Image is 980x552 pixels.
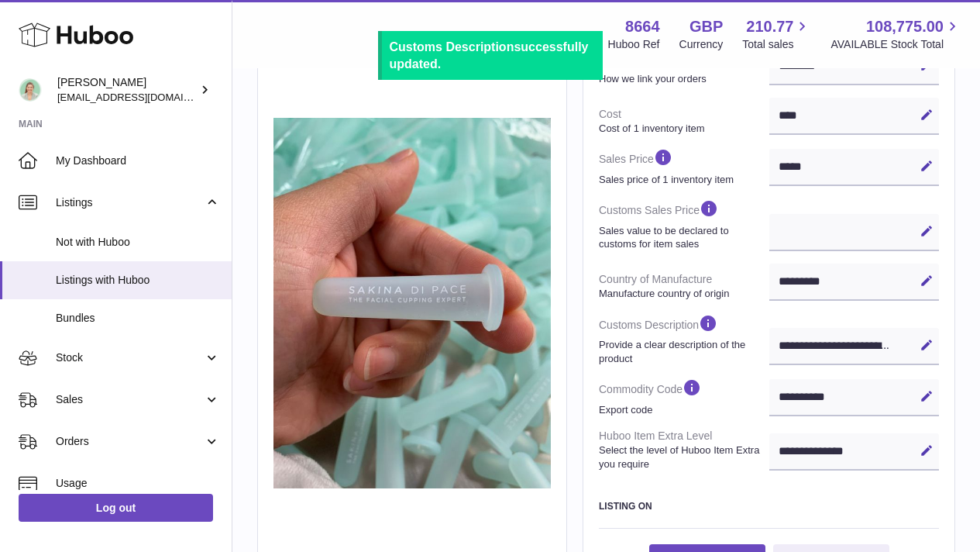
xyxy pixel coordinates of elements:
[56,235,220,250] span: Not with Huboo
[56,154,220,168] span: My Dashboard
[56,434,204,449] span: Orders
[56,195,204,210] span: Listings
[19,494,213,522] a: Log out
[866,16,944,37] span: 108,775.00
[742,16,811,52] a: 210.77 Total sales
[599,192,769,257] dt: Customs Sales Price
[689,16,723,37] strong: GBP
[599,141,769,192] dt: Sales Price
[56,311,220,326] span: Bundles
[742,37,811,52] span: Total sales
[56,392,204,407] span: Sales
[599,500,939,512] h3: Listing On
[599,51,769,91] dt: Item SKU
[599,266,769,306] dt: Country of Manufacture
[599,224,765,251] strong: Sales value to be declared to customs for item sales
[830,37,961,52] span: AVAILABLE Stock Total
[57,75,197,105] div: [PERSON_NAME]
[599,122,765,136] strong: Cost of 1 inventory item
[56,350,204,365] span: Stock
[599,287,765,301] strong: Manufacture country of origin
[625,16,660,37] strong: 8664
[56,476,220,491] span: Usage
[19,78,42,102] img: hello@thefacialcuppingexpert.com
[599,371,769,423] dt: Commodity Code
[679,37,724,52] div: Currency
[390,39,595,72] div: successfully updated.
[599,101,769,141] dt: Cost
[599,403,765,417] strong: Export code
[608,37,660,52] div: Huboo Ref
[599,443,765,471] strong: Select the level of Huboo Item Extra you require
[273,118,551,488] img: 1678098807.jpg
[830,16,961,52] a: 108,775.00 AVAILABLE Stock Total
[390,40,514,53] b: Customs Description
[599,307,769,371] dt: Customs Description
[57,91,228,103] span: [EMAIL_ADDRESS][DOMAIN_NAME]
[599,338,765,365] strong: Provide a clear description of the product
[599,72,765,86] strong: How we link your orders
[599,423,769,477] dt: Huboo Item Extra Level
[746,16,793,37] span: 210.77
[56,273,220,288] span: Listings with Huboo
[599,173,765,187] strong: Sales price of 1 inventory item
